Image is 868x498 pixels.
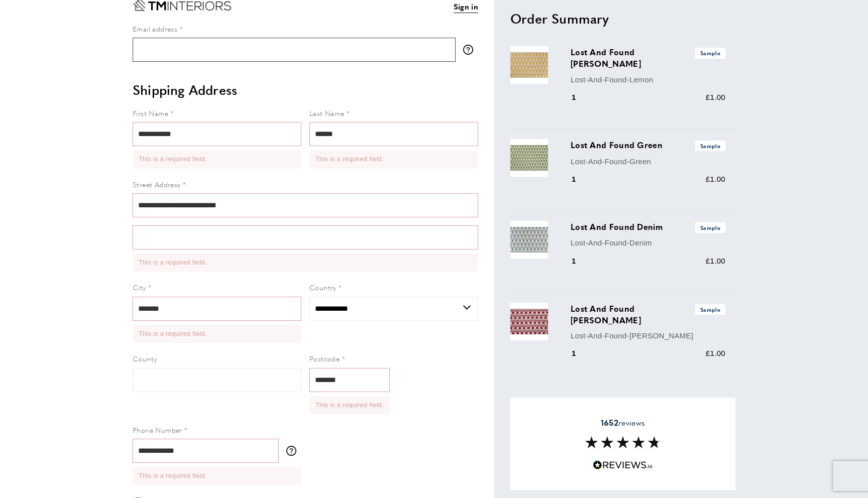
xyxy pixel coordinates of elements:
[315,400,384,410] li: This is a required field.
[571,303,725,326] h3: Lost And Found [PERSON_NAME]
[139,154,295,164] li: This is a required field.
[571,46,725,69] h3: Lost And Found [PERSON_NAME]
[593,460,653,470] img: Reviews.io 5 stars
[585,436,661,448] img: Reviews section
[510,10,735,28] h2: Order Summary
[510,303,548,340] img: Lost And Found Ruby
[510,46,548,84] img: Lost And Found Lemon
[601,417,618,428] strong: 1652
[571,74,725,86] p: Lost-And-Found-Lemon
[139,471,295,481] li: This is a required field.
[571,330,725,342] p: Lost-And-Found-[PERSON_NAME]
[454,1,478,13] a: Sign in
[571,139,725,151] h3: Lost And Found Green
[133,282,146,292] span: City
[571,91,590,103] div: 1
[706,93,725,101] span: £1.00
[133,108,168,118] span: First Name
[309,108,345,118] span: Last Name
[571,255,590,267] div: 1
[695,304,725,315] span: Sample
[133,24,177,34] span: Email address
[695,48,725,58] span: Sample
[695,141,725,151] span: Sample
[706,175,725,183] span: £1.00
[133,81,478,99] h2: Shipping Address
[463,45,478,55] button: More information
[133,179,181,189] span: Street Address
[315,154,472,164] li: This is a required field.
[139,258,472,268] li: This is a required field.
[706,257,725,265] span: £1.00
[601,418,645,428] span: reviews
[309,282,337,292] span: Country
[571,237,725,249] p: Lost-And-Found-Denim
[510,139,548,177] img: Lost And Found Green
[571,347,590,359] div: 1
[571,156,725,168] p: Lost-And-Found-Green
[133,353,157,363] span: County
[571,173,590,185] div: 1
[286,446,301,456] button: More information
[133,425,182,435] span: Phone Number
[695,222,725,233] span: Sample
[706,349,725,357] span: £1.00
[309,353,340,363] span: Postcode
[571,221,725,233] h3: Lost And Found Denim
[139,329,295,339] li: This is a required field.
[510,221,548,259] img: Lost And Found Denim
